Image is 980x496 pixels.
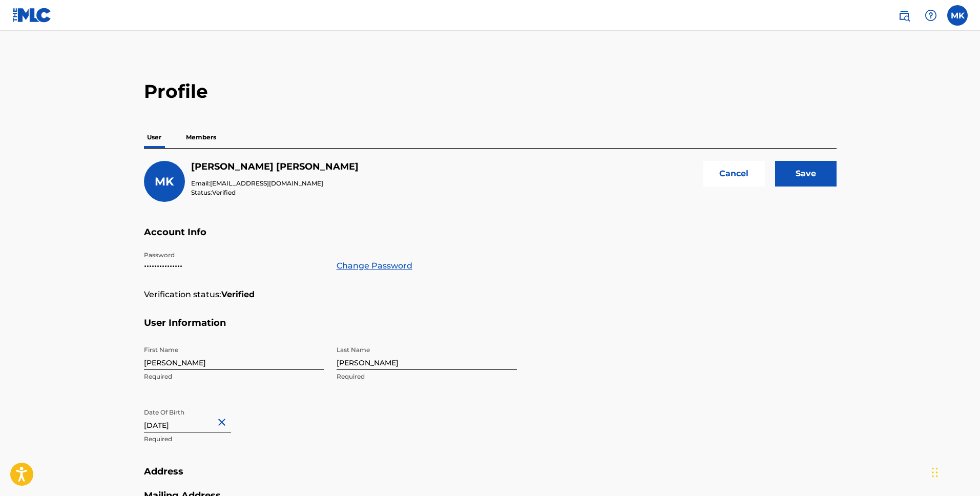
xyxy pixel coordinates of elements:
span: Verified [212,189,236,196]
p: Status: [191,188,359,197]
p: Verification status: [144,288,221,301]
span: [EMAIL_ADDRESS][DOMAIN_NAME] [210,179,323,187]
p: Members [183,127,219,148]
p: Password [144,251,324,260]
a: Change Password [337,260,412,272]
h5: User Information [144,317,837,341]
span: MK [155,175,174,189]
h5: Michael Kelly [191,161,359,173]
div: User Menu [947,5,968,26]
img: help [925,9,937,22]
div: Drag [932,457,938,488]
button: Close [216,406,231,438]
p: Required [144,372,324,381]
button: Cancel [703,161,765,187]
iframe: Resource Center [951,330,980,413]
iframe: Chat Widget [929,447,980,496]
h5: Account Info [144,226,837,251]
h5: Address [144,466,837,490]
p: Required [144,435,324,444]
strong: Verified [221,288,255,301]
input: Save [775,161,837,187]
h2: Profile [144,80,837,103]
a: Public Search [894,5,914,26]
div: Help [921,5,941,26]
img: MLC Logo [12,8,52,23]
p: Email: [191,179,359,188]
img: search [898,9,910,22]
p: Required [337,372,517,381]
p: User [144,127,164,148]
p: ••••••••••••••• [144,260,324,272]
